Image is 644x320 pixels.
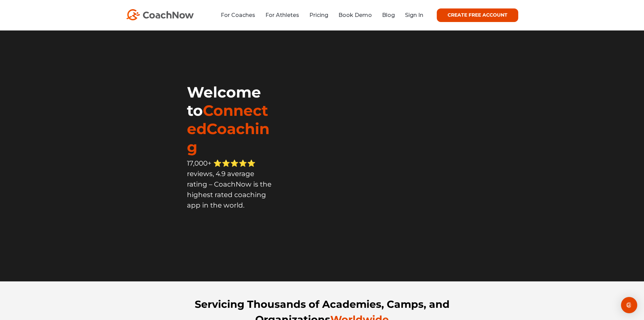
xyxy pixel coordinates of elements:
a: For Athletes [265,12,299,18]
a: Blog [382,12,395,18]
div: Open Intercom Messenger [621,297,637,313]
a: CREATE FREE ACCOUNT [437,8,518,22]
h1: Welcome to [187,83,273,156]
a: Sign In [405,12,423,18]
span: 17,000+ ⭐️⭐️⭐️⭐️⭐️ reviews, 4.9 average rating – CoachNow is the highest rated coaching app in th... [187,159,271,209]
a: Book Demo [338,12,372,18]
span: ConnectedCoaching [187,101,269,156]
img: CoachNow Logo [126,9,194,20]
a: For Coaches [221,12,255,18]
iframe: Embedded CTA [187,223,271,241]
a: Pricing [309,12,328,18]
